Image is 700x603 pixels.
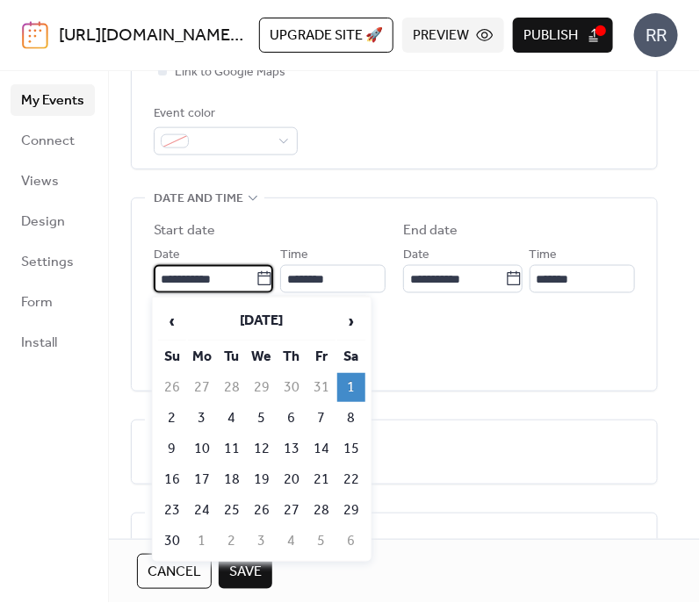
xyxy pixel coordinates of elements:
[403,245,429,266] span: Date
[11,125,95,156] a: Connect
[218,465,246,494] td: 18
[413,25,469,47] span: Preview
[530,245,558,266] span: Time
[338,304,364,339] span: ›
[11,205,95,237] a: Design
[154,245,180,266] span: Date
[307,465,336,494] td: 21
[158,434,186,463] td: 9
[188,342,216,371] th: Mo
[22,21,48,49] img: logo
[158,373,186,402] td: 26
[137,554,212,589] button: Cancel
[158,404,186,433] td: 2
[337,465,365,494] td: 22
[278,342,306,371] th: Th
[158,465,186,494] td: 16
[158,496,186,525] td: 23
[513,18,613,53] button: Publish
[248,404,276,433] td: 5
[337,373,365,402] td: 1
[523,25,578,47] span: Publish
[11,165,95,197] a: Views
[278,434,306,463] td: 13
[11,246,95,277] a: Settings
[337,527,365,556] td: 6
[148,562,201,583] span: Cancel
[248,373,276,402] td: 29
[154,189,243,210] span: Date and time
[11,327,95,358] a: Install
[11,84,95,116] a: My Events
[188,404,216,433] td: 3
[402,18,504,53] button: Preview
[259,18,393,53] button: Upgrade site 🚀
[634,13,678,57] div: RR
[307,496,336,525] td: 28
[21,252,74,273] span: Settings
[229,562,262,583] span: Save
[218,434,246,463] td: 11
[218,373,246,402] td: 28
[158,342,186,371] th: Su
[175,62,285,83] span: Link to Google Maps
[248,465,276,494] td: 19
[188,465,216,494] td: 17
[11,286,95,318] a: Form
[307,434,336,463] td: 14
[278,496,306,525] td: 27
[280,245,308,266] span: Time
[218,496,246,525] td: 25
[154,104,294,125] div: Event color
[278,373,306,402] td: 30
[248,527,276,556] td: 3
[21,90,84,111] span: My Events
[307,527,336,556] td: 5
[270,25,383,47] span: Upgrade site 🚀
[59,19,244,53] a: [URL][DOMAIN_NAME]
[248,496,276,525] td: 26
[188,496,216,525] td: 24
[21,212,65,233] span: Design
[248,434,276,463] td: 12
[218,342,246,371] th: Tu
[403,220,458,241] div: End date
[278,527,306,556] td: 4
[278,465,306,494] td: 20
[337,342,365,371] th: Sa
[21,171,59,192] span: Views
[159,304,185,339] span: ‹
[158,527,186,556] td: 30
[248,342,276,371] th: We
[188,373,216,402] td: 27
[21,131,75,152] span: Connect
[188,527,216,556] td: 1
[21,333,57,354] span: Install
[218,527,246,556] td: 2
[278,404,306,433] td: 6
[307,373,336,402] td: 31
[21,292,53,313] span: Form
[307,404,336,433] td: 7
[218,404,246,433] td: 4
[188,303,336,341] th: [DATE]
[188,434,216,463] td: 10
[337,434,365,463] td: 15
[219,554,272,589] button: Save
[337,496,365,525] td: 29
[154,220,215,241] div: Start date
[337,404,365,433] td: 8
[307,342,336,371] th: Fr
